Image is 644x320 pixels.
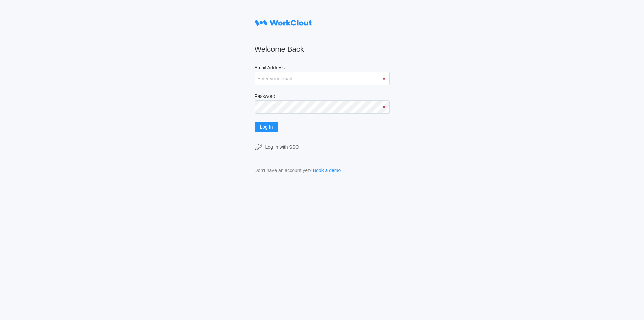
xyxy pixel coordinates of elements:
label: Email Address [255,65,390,72]
a: Log in with SSO [255,143,390,151]
h2: Welcome Back [255,45,390,54]
input: Enter your email [255,72,390,85]
div: Don't have an account yet? [255,168,312,173]
label: Password [255,93,390,100]
a: Book a demo [313,168,341,173]
button: Log In [255,122,279,132]
div: Log in with SSO [265,144,299,150]
span: Log In [260,125,273,129]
